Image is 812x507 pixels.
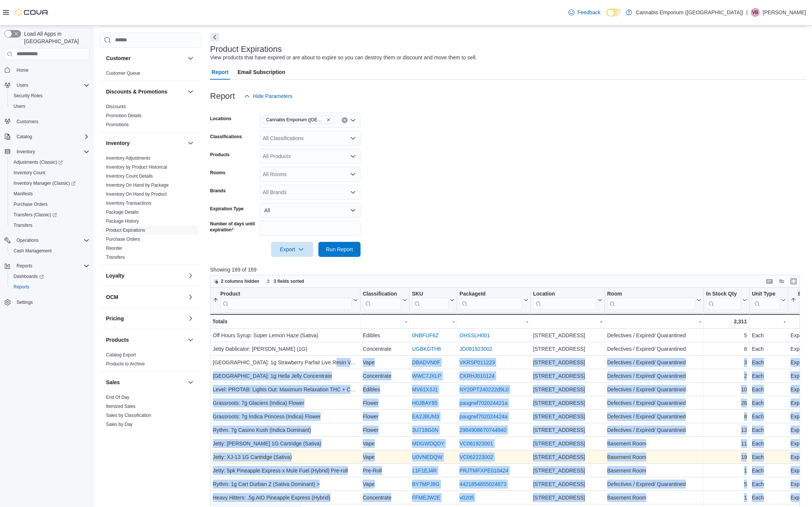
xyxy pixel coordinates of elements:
[106,173,153,179] span: Inventory Count Details
[106,394,129,400] span: End Of Day
[706,398,747,407] div: 26
[210,92,235,101] h3: Report
[11,91,89,100] span: Security Roles
[14,201,48,207] span: Purchase Orders
[21,30,89,45] span: Load All Apps in [GEOGRAPHIC_DATA]
[14,261,89,270] span: Reports
[210,206,244,212] label: Expiration Type
[17,134,32,140] span: Catalog
[100,154,201,265] div: Inventory
[17,237,39,243] span: Operations
[459,441,493,447] a: VC061923001
[706,371,747,380] div: 2
[752,290,786,309] button: Unit Type
[213,398,358,407] div: Grassroots: 7g Glaciers (Indica) Flower
[8,91,92,101] button: Security Roles
[8,220,92,231] button: Transfers
[8,199,92,210] button: Purchase Orders
[106,336,129,344] h3: Products
[459,359,495,365] a: VKRSP011223
[106,315,124,322] h3: Pricing
[533,398,602,407] div: [STREET_ADDRESS]
[212,65,229,80] span: Report
[186,271,195,280] button: Loyalty
[186,139,195,148] button: Inventory
[2,235,92,246] button: Operations
[263,277,307,286] button: 3 fields sorted
[706,290,741,309] div: In Stock Qty
[106,336,185,344] button: Products
[241,89,295,104] button: Hide Parameters
[412,386,438,392] a: MV61X3J1
[350,135,356,141] button: Open list of options
[706,290,747,309] button: In Stock Qty
[607,331,701,340] div: Defectives / Expired/ Quarantined
[106,237,140,242] a: Purchase Orders
[106,139,185,147] button: Inventory
[607,385,701,394] div: Defectives / Expired/ Quarantined
[106,422,133,427] a: Sales by Day
[533,331,602,340] div: [STREET_ADDRESS]
[11,179,79,188] a: Inventory Manager (Classic)
[752,317,786,326] div: -
[106,164,167,170] a: Inventory by Product Historical
[752,290,780,309] div: Unit Type
[363,398,407,407] div: Flower
[706,358,747,367] div: 3
[14,159,63,165] span: Adjustments (Classic)
[412,441,444,447] a: MDGWDQDY
[11,246,89,255] span: Cash Management
[533,385,602,394] div: [STREET_ADDRESS]
[636,8,743,17] p: Cannabis Emporium ([GEOGRAPHIC_DATA])
[607,371,701,380] div: Defectives / Expired/ Quarantined
[363,385,407,394] div: Edibles
[533,317,602,326] div: -
[14,132,35,141] button: Catalog
[14,103,25,109] span: Users
[11,179,89,188] span: Inventory Manager (Classic)
[412,332,439,338] a: 0NBFUF6Z
[210,45,282,54] h3: Product Expirations
[106,155,150,161] a: Inventory Adjustments
[106,88,167,95] h3: Discounts & Promotions
[274,278,304,284] span: 3 fields sorted
[221,278,259,284] span: 2 columns hidden
[459,332,490,338] a: OHSSLH001
[14,248,52,254] span: Cash Management
[106,219,139,224] a: Package History
[14,132,89,141] span: Catalog
[106,54,130,62] h3: Customer
[14,81,89,90] span: Users
[106,104,126,109] a: Discounts
[706,290,741,297] div: In Stock Qty
[752,344,786,353] div: Each
[210,188,226,194] label: Brands
[210,152,230,158] label: Products
[15,9,49,16] img: Cova
[8,271,92,282] a: Dashboards
[14,297,89,307] span: Settings
[607,344,701,353] div: Defectives / Expired/ Quarantined
[213,290,358,309] button: Product
[459,290,522,309] div: Package URL
[212,317,358,326] div: Totals
[106,201,151,206] a: Inventory Transactions
[106,209,139,215] span: Package Details
[363,290,401,309] div: Classification
[186,314,195,323] button: Pricing
[11,189,89,198] span: Manifests
[220,290,352,297] div: Product
[363,358,407,367] div: Vape
[607,358,701,367] div: Defectives / Expired/ Quarantined
[5,62,89,327] nav: Complex example
[752,398,786,407] div: Each
[2,131,92,142] button: Catalog
[14,236,89,245] span: Operations
[565,5,603,20] a: Feedback
[276,242,309,257] span: Export
[459,454,493,460] a: VC062223002
[106,210,139,215] a: Package Details
[106,403,136,409] span: Itemized Sales
[106,228,145,233] a: Product Expirations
